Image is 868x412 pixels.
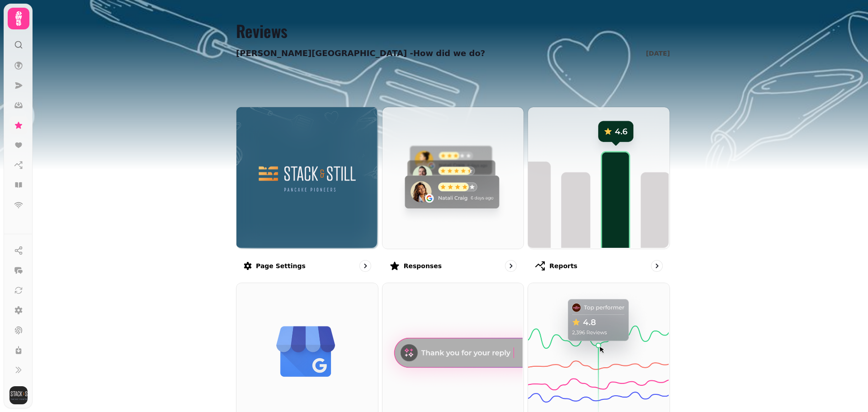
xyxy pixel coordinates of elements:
[549,261,577,270] p: Reports
[236,47,485,60] p: [PERSON_NAME][GEOGRAPHIC_DATA] - How did we do?
[528,107,670,279] a: ReportsReports
[361,261,370,270] svg: go to
[256,261,306,270] p: Page settings
[382,107,524,279] a: ResponsesResponses
[8,386,29,404] button: User avatar
[646,49,670,58] p: [DATE]
[382,106,523,248] img: Responses
[652,261,661,270] svg: go to
[506,261,515,270] svg: go to
[527,106,669,248] img: Reports
[9,386,28,404] img: User avatar
[404,261,442,270] p: Responses
[254,149,360,207] img: How did we do?
[236,107,378,279] a: Page settingsHow did we do?Page settings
